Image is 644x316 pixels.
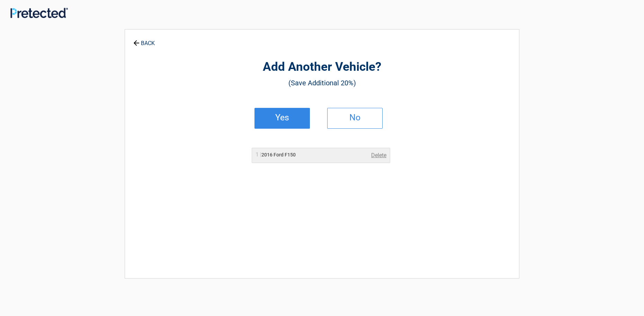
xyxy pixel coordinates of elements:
[132,34,156,46] a: BACK
[262,115,303,120] h2: Yes
[371,151,386,160] a: Delete
[163,59,481,75] h2: Add Another Vehicle?
[256,151,261,158] span: 1 |
[256,151,296,159] h2: 2016 Ford F150
[10,8,68,18] img: Main Logo
[163,77,481,89] h3: (Save Additional 20%)
[334,115,375,120] h2: No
